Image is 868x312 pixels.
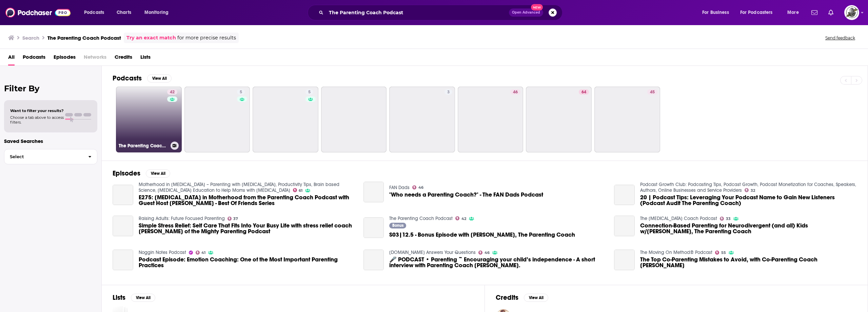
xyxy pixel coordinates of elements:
span: 32 [751,189,755,192]
a: 61 [293,188,303,192]
button: Show profile menu [844,5,859,20]
a: FAN Dads [389,185,410,190]
a: 5 [237,89,245,95]
span: Networks [84,52,106,66]
span: 33 [726,217,731,220]
a: 20 | Podcast Tips: Leveraging Your Podcast Name to Gain New Listeners (Podcast Audit The Parentin... [640,195,857,206]
a: 46 [478,251,490,255]
button: open menu [783,7,807,18]
a: The Top Co-Parenting Mistakes to Avoid, with Co-Parenting Coach Jay Skibbens [640,257,857,268]
a: Connection-Based Parenting for Neurodivergent (and all) Kids w/Crystal Haitsma, The Parenting Coach [640,223,857,234]
a: Show notifications dropdown [809,7,820,18]
span: Podcast Episode: Emotion Coaching: One of the Most Important Parenting Practices [139,257,355,268]
span: Choose a tab above to access filters. [10,115,64,125]
a: www.drkenner.com Answers Your Questions [389,250,476,255]
a: The Postpartum Coach Podcast [640,216,717,221]
a: 42 [455,216,466,220]
span: S03|12.5 - Bonus Episode with [PERSON_NAME], The Parenting Coach [389,232,575,238]
h2: Episodes [113,169,140,178]
span: 61 [299,189,302,192]
a: 🎤 PODCAST • Parenting ~ Encouraging your child’s independence - A short interview with Parenting ... [363,250,384,270]
a: The Moving On Method® Podcast [640,250,712,255]
h3: The Parenting Coach Podcast [47,35,121,41]
span: Charts [117,8,131,17]
a: Simple Stress Relief: Self Care That Fits Into Your Busy Life with stress relief coach Sandy Fowl... [139,223,355,234]
span: 37 [233,217,238,220]
a: PodcastsView All [113,74,172,82]
a: 42The Parenting Coach Podcast [116,87,182,152]
span: 3 [447,89,450,96]
span: 55 [721,251,726,254]
a: 42 [167,89,177,95]
a: EpisodesView All [113,169,170,178]
span: 45 [650,89,655,96]
a: 20 | Podcast Tips: Leveraging Your Podcast Name to Gain New Listeners (Podcast Audit The Parentin... [614,185,635,205]
a: 46 [510,89,520,95]
span: For Podcasters [740,8,773,17]
span: The Top Co-Parenting Mistakes to Avoid, with Co-Parenting Coach [PERSON_NAME] [640,257,857,268]
button: Send feedback [823,35,857,41]
a: 46 [458,87,524,152]
a: Show notifications dropdown [826,7,836,18]
a: S03|12.5 - Bonus Episode with Crystal, The Parenting Coach [389,232,575,238]
span: for more precise results [177,34,236,42]
a: Podcasts [23,52,45,66]
button: View All [147,74,172,82]
p: Saved Searches [4,138,97,144]
a: Connection-Based Parenting for Neurodivergent (and all) Kids w/Crystal Haitsma, The Parenting Coach [614,216,635,236]
span: Bonus [392,223,403,227]
span: 5 [240,89,242,96]
a: Noggin Notes Podcast [139,250,186,255]
a: 55 [715,251,726,255]
a: 64 [579,89,589,95]
span: 42 [170,89,175,96]
span: 41 [201,251,205,254]
a: 64 [526,87,592,152]
a: The Parenting Coach Podcast [389,216,453,221]
span: 🎤 PODCAST • Parenting ~ Encouraging your child’s independence - A short interview with Parenting ... [389,257,606,268]
span: More [787,8,799,17]
button: open menu [79,7,113,18]
a: Lists [140,52,151,66]
span: All [8,52,15,66]
a: 45 [594,87,660,152]
a: Charts [112,7,135,18]
a: Episodes [54,52,76,66]
button: open menu [697,7,737,18]
button: open menu [736,7,783,18]
a: 3 [445,89,452,95]
a: Try an exact match [126,34,176,42]
a: 5 [184,87,250,152]
span: 42 [461,217,466,220]
h3: Search [22,35,39,41]
span: "Who needs a Parenting Coach?" - The FAN Dads Podcast [389,192,543,198]
button: View All [524,294,548,302]
span: Select [4,154,83,159]
h2: Podcasts [113,74,142,82]
a: ListsView All [113,293,155,302]
span: E275: [MEDICAL_DATA] in Motherhood from the Parenting Coach Podcast with Guest Host [PERSON_NAME]... [139,195,355,206]
div: Search podcasts, credits, & more... [314,5,569,20]
a: Podchaser - Follow, Share and Rate Podcasts [5,6,71,19]
span: For Business [702,8,729,17]
a: 32 [745,188,755,192]
a: 33 [720,217,731,221]
span: 5 [308,89,311,96]
a: 5 [305,89,313,95]
span: Credits [115,52,132,66]
a: 41 [196,251,206,255]
a: E275: ADHD in Motherhood from the Parenting Coach Podcast with Guest Host Crystal Haitsma - Best ... [139,195,355,206]
img: User Profile [844,5,859,20]
span: New [531,4,543,11]
h3: The Parenting Coach Podcast [119,143,168,149]
a: Podcast Episode: Emotion Coaching: One of the Most Important Parenting Practices [113,250,133,270]
a: Motherhood in ADHD – Parenting with ADHD, Productivity Tips, Brain based Science, Attention Defic... [139,182,339,193]
span: Want to filter your results? [10,108,64,113]
a: Raising Adults: Future Focused Parenting [139,216,225,221]
h2: Lists [113,293,125,302]
button: Select [4,149,97,164]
